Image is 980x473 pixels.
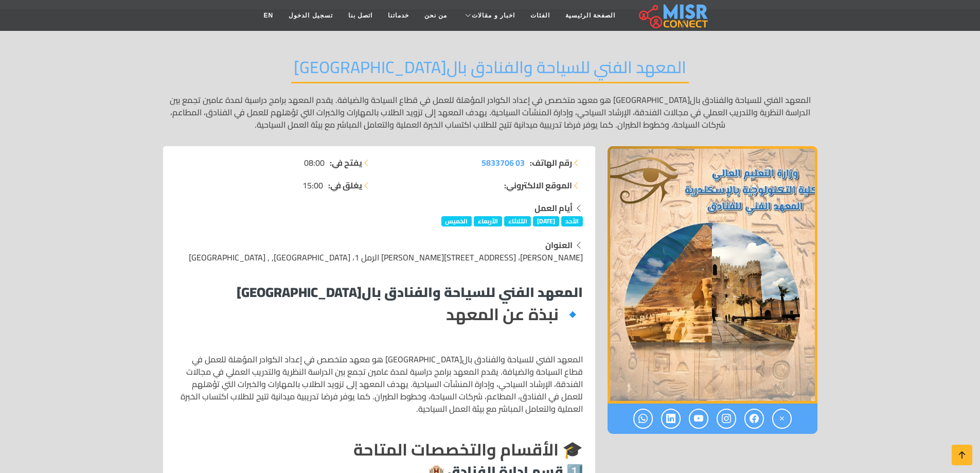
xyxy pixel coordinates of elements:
[482,155,525,170] span: 03 5833706
[446,299,583,329] strong: 🔹 نبذة عن المعهد
[330,156,362,169] strong: يفتح في:
[353,434,583,465] strong: 🎓 الأقسام والتخصصات المتاحة
[530,156,572,169] strong: رقم الهاتف:
[639,3,708,28] img: main.misr_connect
[523,6,558,25] a: الفئات
[472,11,515,20] span: اخبار و مقالات
[302,179,323,191] span: 15:00
[304,156,325,169] span: 08:00
[189,250,583,265] span: [PERSON_NAME]، [STREET_ADDRESS][PERSON_NAME] الرمل 1، [GEOGRAPHIC_DATA], , [GEOGRAPHIC_DATA]
[608,146,817,404] div: 1 / 1
[417,6,455,25] a: من نحن
[291,57,689,83] h2: المعهد الفني للسياحة والفنادق بال[GEOGRAPHIC_DATA]
[534,200,573,216] strong: أيام العمل
[504,179,572,191] strong: الموقع الالكتروني:
[175,353,583,415] p: المعهد الفني للسياحة والفنادق بال[GEOGRAPHIC_DATA] هو معهد متخصص في إعداد الكوادر المؤهلة للعمل ف...
[558,6,623,25] a: الصفحة الرئيسية
[163,94,817,131] p: المعهد الفني للسياحة والفنادق بال[GEOGRAPHIC_DATA] هو معهد متخصص في إعداد الكوادر المؤهلة للعمل ف...
[545,237,573,253] strong: العنوان
[281,6,340,25] a: تسجيل الدخول
[237,279,583,305] strong: المعهد الفني للسياحة والفنادق بال[GEOGRAPHIC_DATA]
[608,146,817,404] img: المعهد الفني للسياحة والفنادق بالإسكندرية
[504,216,531,226] span: الثلاثاء
[328,179,362,191] strong: يغلق في:
[441,216,472,226] span: الخميس
[380,6,417,25] a: خدماتنا
[256,6,281,25] a: EN
[482,156,525,169] a: 03 5833706
[474,216,502,226] span: الأربعاء
[533,216,559,226] span: [DATE]
[561,216,583,226] span: الأحد
[455,6,523,25] a: اخبار و مقالات
[341,6,380,25] a: اتصل بنا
